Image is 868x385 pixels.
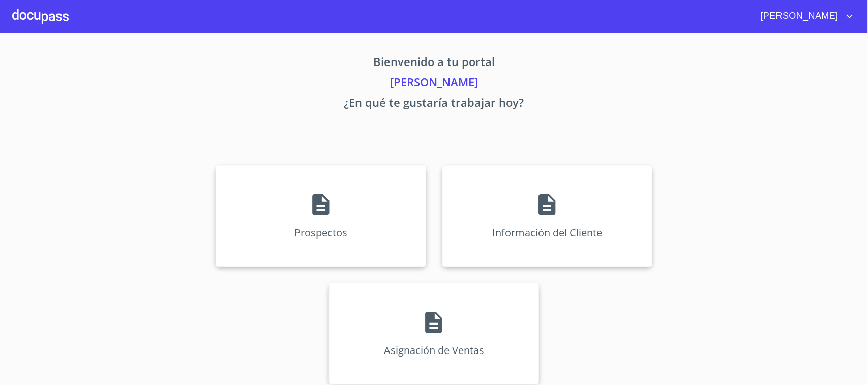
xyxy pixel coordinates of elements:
[121,53,747,74] p: Bienvenido a tu portal
[294,226,347,239] p: Prospectos
[753,8,844,24] span: [PERSON_NAME]
[492,226,602,239] p: Información del Cliente
[753,8,856,24] button: account of current user
[121,74,747,94] p: [PERSON_NAME]
[121,94,747,114] p: ¿En qué te gustaría trabajar hoy?
[384,343,484,357] p: Asignación de Ventas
